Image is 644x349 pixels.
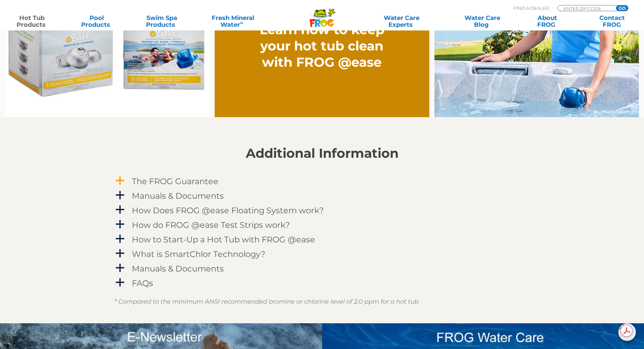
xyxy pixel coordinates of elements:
a: a How Does FROG @ease Floating System work? [114,204,530,217]
a: a What is SmartChlor Technology? [114,248,530,260]
h2: Learn how to keep your hot tub clean with FROG @ease [247,22,397,70]
a: a Manuals & Documents [114,262,530,275]
a: ContactFROG [587,15,637,28]
h4: FAQs [132,279,153,288]
sup: ∞ [240,20,243,25]
a: Fresh MineralWater∞ [201,15,264,28]
a: AboutFROG [522,15,572,28]
h2: Additional Information [114,146,530,161]
a: Hot TubProducts [7,15,57,28]
span: a [115,234,125,244]
input: Zip Code Form [563,5,609,11]
a: a Manuals & Documents [114,190,530,202]
span: a [115,278,125,288]
h4: The FROG Guarantee [132,177,218,186]
h4: How do FROG @ease Test Strips work? [132,220,290,230]
h4: What is SmartChlor Technology? [132,249,265,259]
a: a How do FROG @ease Test Strips work? [114,219,530,231]
h4: Manuals & Documents [132,191,224,200]
h4: How Does FROG @ease Floating System work? [132,206,324,215]
a: PoolProducts [72,15,122,28]
h4: Manuals & Documents [132,264,224,273]
a: a FAQs [114,277,530,289]
a: Water CareExperts [361,15,443,28]
span: a [115,190,125,200]
span: a [115,248,125,259]
span: a [115,205,125,215]
p: Find A Dealer [514,5,549,11]
img: openIcon [618,323,636,341]
span: a [115,176,125,186]
em: * Compared to the minimum ANSI recommended bromine or chlorine level of 2.0 ppm for a hot tub [114,298,419,305]
h4: How to Start-Up a Hot Tub with FROG @ease [132,235,315,244]
a: Swim SpaProducts [137,15,187,28]
input: GO [616,5,628,11]
a: a The FROG Guarantee [114,175,530,188]
span: a [115,219,125,230]
a: Water CareBlog [457,15,507,28]
a: a How to Start-Up a Hot Tub with FROG @ease [114,233,530,246]
span: a [115,263,125,273]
